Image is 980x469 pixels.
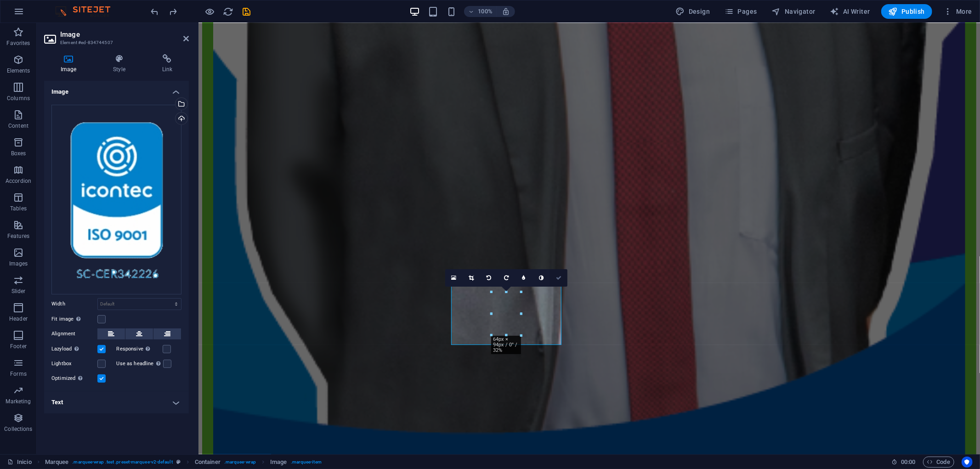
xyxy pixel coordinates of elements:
p: Header [9,315,28,322]
h2: Image [60,30,189,39]
button: Design [672,4,714,19]
h4: Style [96,54,145,73]
label: Lightbox [51,358,97,369]
label: Fit image [51,314,97,325]
p: Boxes [11,150,26,157]
span: . marquee-item [291,457,322,468]
i: On resize automatically adjust zoom level to fit chosen device. [502,7,510,16]
p: Features [7,232,29,240]
span: Pages [725,7,757,16]
span: . marquee-wrap [224,457,256,468]
p: Collections [4,425,32,433]
button: save [241,6,252,17]
a: Greyscale [532,269,550,287]
h6: Session time [891,457,916,468]
label: Alignment [51,328,97,339]
p: Marketing [6,398,31,405]
h4: Text [44,391,189,413]
span: Design [676,7,710,16]
span: Navigator [772,7,816,16]
span: : [907,458,909,465]
span: AI Writer [830,7,870,16]
a: Crop mode [463,269,480,287]
button: Navigator [768,4,819,19]
a: Confirm ( Ctrl ⏎ ) [550,269,567,287]
p: Images [9,260,28,267]
p: Elements [7,67,30,74]
button: Code [923,457,954,468]
span: . marquee-wrap .test .preset-marquee-v2-default [72,457,172,468]
label: Optimized [51,373,97,384]
span: Click to select. Double-click to edit [270,457,287,468]
p: Accordion [6,177,31,185]
i: Reload page [223,6,234,17]
a: Rotate left 90° [480,269,498,287]
a: Rotate right 90° [498,269,515,287]
span: More [943,7,972,16]
button: Publish [881,4,932,19]
span: Click to select. Double-click to edit [45,457,69,468]
p: Slider [11,288,26,295]
i: This element is a customizable preset [176,459,181,464]
i: Save (Ctrl+S) [242,6,252,17]
div: Subjectq1-AWn_6nwPd3X6rJrVNqLHew.png [51,105,181,294]
img: Editor Logo [53,6,122,17]
label: Responsive [117,344,163,355]
button: 100% [464,6,497,17]
span: Publish [889,7,925,16]
button: undo [149,6,160,17]
i: Redo: Change height (Ctrl+Y, ⌘+Y) [168,6,179,17]
h4: Image [44,81,189,97]
span: Click to select. Double-click to edit [195,457,221,468]
p: Footer [10,343,27,350]
nav: breadcrumb [45,457,322,468]
i: Undo: Change height (Ctrl+Z) [150,6,160,17]
button: More [940,4,976,19]
button: Pages [721,4,760,19]
label: Lazyload [51,344,97,355]
button: Usercentrics [962,457,973,468]
button: AI Writer [827,4,874,19]
p: Content [8,122,28,130]
p: Columns [7,95,30,102]
a: Click to cancel selection. Double-click to open Pages [7,457,32,468]
p: Tables [10,205,27,212]
h4: Image [44,54,96,73]
label: Width [51,301,97,306]
span: 00 00 [901,457,915,468]
label: Use as headline [117,358,163,369]
h6: 100% [478,6,493,17]
button: reload [223,6,234,17]
p: Forms [10,370,27,378]
a: Select files from the file manager, stock photos, or upload file(s) [445,269,463,287]
a: Blur [515,269,532,287]
button: redo [168,6,179,17]
div: Design (Ctrl+Alt+Y) [672,4,714,19]
p: Favorites [6,40,30,47]
h4: Link [146,54,189,73]
span: Code [927,457,950,468]
h3: Element #ed-834744507 [60,39,170,47]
